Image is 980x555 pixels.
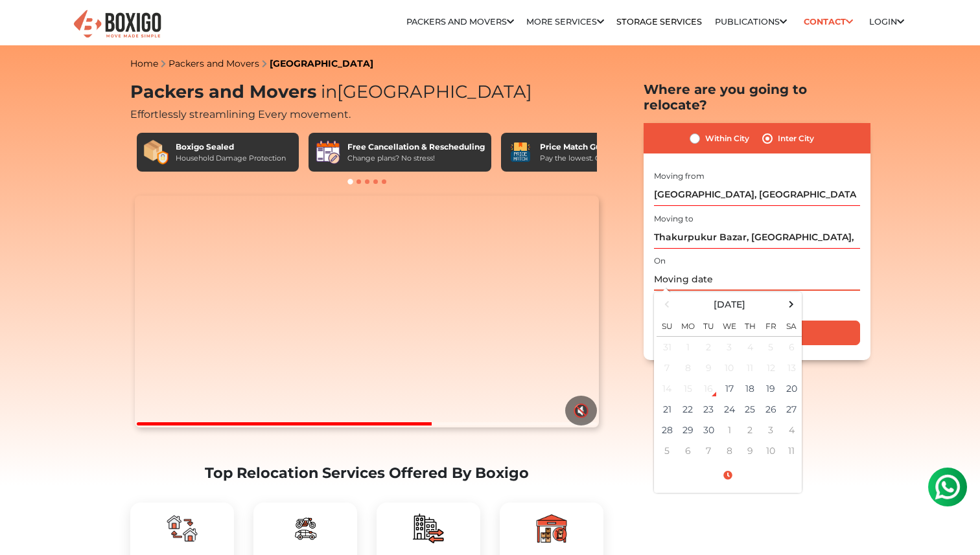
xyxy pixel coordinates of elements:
[654,213,694,225] label: Moving to
[659,295,676,313] span: Previous Month
[413,513,444,544] img: boxigo_packers_and_movers_plan
[507,139,533,165] img: Price Match Guarantee
[13,13,39,39] img: whatsapp-icon.svg
[705,131,749,146] label: Within City
[677,313,698,337] th: Mo
[657,470,799,481] a: Select Time
[167,513,198,544] img: boxigo_packers_and_movers_plan
[135,196,598,427] video: Your browser does not support the video tag.
[72,8,163,40] img: Boxigo
[130,464,603,482] h2: Top Relocation Services Offered By Boxigo
[130,58,158,69] a: Home
[176,141,286,153] div: Boxigo Sealed
[143,139,169,165] img: Boxigo Sealed
[654,226,860,249] input: Select Building or Nearest Landmark
[781,313,802,337] th: Sa
[321,81,337,102] span: in
[616,17,702,27] a: Storage Services
[347,153,485,164] div: Change plans? No stress!
[526,17,604,27] a: More services
[654,183,860,206] input: Select Building or Nearest Landmark
[783,295,800,313] span: Next Month
[657,313,677,337] th: Su
[130,82,603,103] h1: Packers and Movers
[677,295,781,313] th: Select Month
[536,513,567,544] img: boxigo_packers_and_movers_plan
[799,12,857,32] a: Contact
[699,379,718,398] div: 16
[644,82,870,113] h2: Where are you going to relocate?
[130,108,351,120] span: Effortlessly streamlining Every movement.
[778,131,814,146] label: Inter City
[540,141,638,153] div: Price Match Guarantee
[540,153,638,164] div: Pay the lowest. Guaranteed!
[740,313,760,337] th: Th
[715,17,787,27] a: Publications
[315,139,341,165] img: Free Cancellation & Rescheduling
[169,58,259,69] a: Packers and Movers
[290,513,321,544] img: boxigo_packers_and_movers_plan
[176,153,286,164] div: Household Damage Protection
[347,141,485,153] div: Free Cancellation & Rescheduling
[270,58,373,69] a: [GEOGRAPHIC_DATA]
[406,17,514,27] a: Packers and Movers
[654,170,705,182] label: Moving from
[316,81,532,102] span: [GEOGRAPHIC_DATA]
[565,396,597,425] button: 🔇
[654,255,666,267] label: On
[719,313,740,337] th: We
[654,268,860,291] input: Moving date
[698,313,719,337] th: Tu
[760,313,781,337] th: Fr
[869,17,904,27] a: Login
